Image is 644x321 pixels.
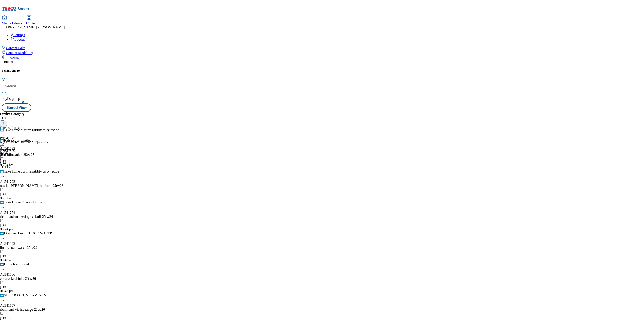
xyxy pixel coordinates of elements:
[26,16,38,25] a: Content
[2,103,31,112] button: Stored View
[4,293,47,297] div: SUGAR OUT, VITAMIN-IN!
[12,69,21,72] span: ghs-roi
[4,169,59,173] div: Take home our irresistibly tasty recipe
[2,97,20,100] span: buylistgroup
[6,56,20,60] span: Targeting
[4,262,31,266] div: Bring home a coke
[6,51,33,55] span: Content Modelling
[4,231,52,235] div: Discover Lindt CHOCO WAFER
[2,25,7,29] span: OB
[2,50,642,55] a: Content Modelling
[11,33,25,37] a: Settings
[6,46,25,50] span: Content Lake
[2,45,642,50] a: Content Lake
[4,126,20,130] div: Nestlé ROI
[26,21,38,25] span: Content
[2,69,642,72] h5: Tenant:
[2,16,23,25] a: Media Library
[11,37,25,41] a: Logout
[7,25,65,29] span: [PERSON_NAME] [PERSON_NAME]
[2,77,5,81] svg: Search Filters
[2,55,642,60] a: Targeting
[2,21,23,25] span: Media Library
[2,82,642,91] input: Search
[2,60,642,64] div: Content
[4,200,42,204] div: Take Home Energy Drinks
